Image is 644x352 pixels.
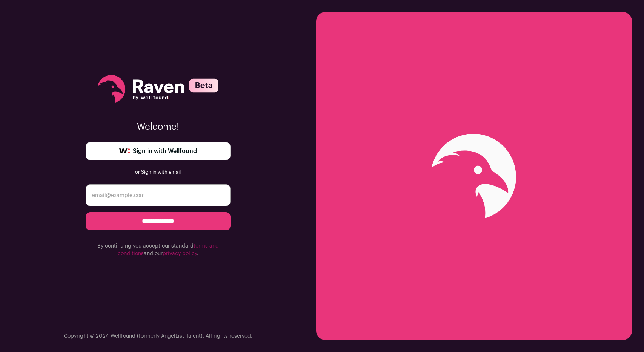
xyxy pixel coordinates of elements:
[134,169,182,175] div: or Sign in with email
[86,121,231,133] p: Welcome!
[163,251,197,256] a: privacy policy
[86,142,231,160] a: Sign in with Wellfound
[86,184,231,206] input: email@example.com
[133,147,197,156] span: Sign in with Wellfound
[119,148,130,154] img: wellfound-symbol-flush-black-fb3c872781a75f747ccb3a119075da62bfe97bd399995f84a933054e44a575c4.png
[118,243,219,256] a: terms and conditions
[64,332,252,340] p: Copyright © 2024 Wellfound (formerly AngelList Talent). All rights reserved.
[86,242,231,257] p: By continuing you accept our standard and our .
